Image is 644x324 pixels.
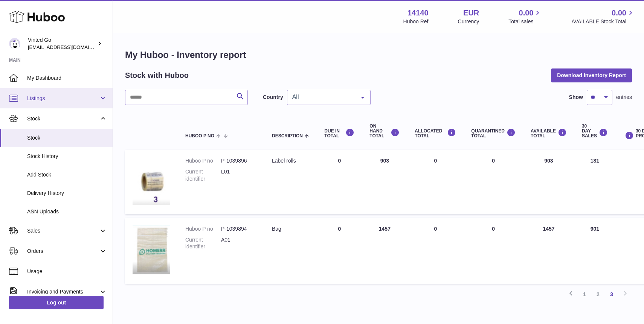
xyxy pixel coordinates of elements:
[616,94,632,101] span: entries
[324,128,354,138] div: DUE IN TOTAL
[591,287,605,301] a: 2
[27,171,107,178] span: Add Stock
[125,70,189,81] h2: Stock with Huboo
[578,287,591,301] a: 1
[407,8,429,18] strong: 14140
[362,150,407,214] td: 903
[523,218,574,284] td: 1457
[317,150,362,214] td: 0
[569,94,583,101] label: Show
[612,8,626,18] span: 0.00
[27,95,99,102] span: Listings
[403,18,429,25] div: Huboo Ref
[508,18,542,25] span: Total sales
[27,134,107,141] span: Stock
[27,190,107,197] span: Delivery History
[221,168,257,183] dd: L01
[574,150,615,214] td: 181
[263,94,283,101] label: Country
[492,158,495,164] span: 0
[605,287,618,301] a: 3
[571,18,635,25] span: AVAILABLE Stock Total
[508,8,542,25] a: 0.00 Total sales
[582,124,608,139] div: 30 DAY SALES
[27,208,107,215] span: ASN Uploads
[9,38,20,49] img: giedre.bartusyte@vinted.com
[27,227,99,234] span: Sales
[471,128,516,138] div: QUARANTINED Total
[27,288,99,295] span: Invoicing and Payments
[272,157,309,164] div: Label rolls
[185,134,214,138] span: Huboo P no
[27,75,107,82] span: My Dashboard
[551,68,632,82] button: Download Inventory Report
[133,157,170,205] img: product image
[492,226,495,232] span: 0
[185,225,221,233] dt: Huboo P no
[272,225,309,233] div: Bag
[27,153,107,160] span: Stock History
[369,124,400,139] div: ON HAND Total
[221,236,257,251] dd: A01
[27,268,107,275] span: Usage
[317,218,362,284] td: 0
[9,296,104,309] a: Log out
[458,18,479,25] div: Currency
[574,218,615,284] td: 901
[571,8,635,25] a: 0.00 AVAILABLE Stock Total
[463,8,479,18] strong: EUR
[272,134,303,138] span: Description
[185,157,221,164] dt: Huboo P no
[415,128,456,138] div: ALLOCATED Total
[290,93,355,101] span: All
[531,128,567,138] div: AVAILABLE Total
[133,225,170,275] img: product image
[221,225,257,233] dd: P-1039894
[125,49,632,61] h1: My Huboo - Inventory report
[28,44,111,50] span: [EMAIL_ADDRESS][DOMAIN_NAME]
[519,8,534,18] span: 0.00
[27,115,99,122] span: Stock
[27,248,99,255] span: Orders
[185,236,221,251] dt: Current identifier
[407,218,464,284] td: 0
[523,150,574,214] td: 903
[28,37,96,51] div: Vinted Go
[221,157,257,164] dd: P-1039896
[407,150,464,214] td: 0
[362,218,407,284] td: 1457
[185,168,221,183] dt: Current identifier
